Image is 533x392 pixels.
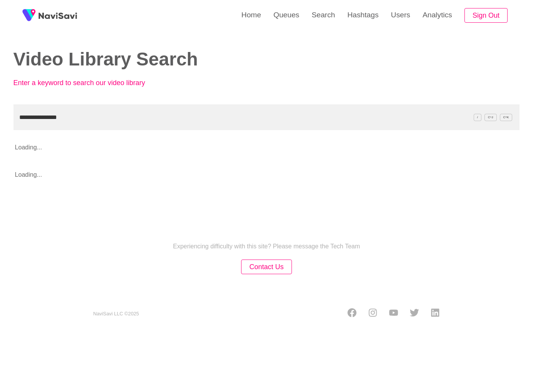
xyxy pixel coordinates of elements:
[464,8,508,23] button: Sign Out
[484,114,497,121] span: C^J
[39,12,77,19] img: fireSpot
[474,114,481,121] span: /
[389,308,398,320] a: Youtube
[173,243,360,250] p: Experiencing difficulty with this site? Please message the Tech Team
[241,264,292,270] a: Contact Us
[13,79,183,87] p: Enter a keyword to search our video library
[368,308,377,320] a: Instagram
[347,308,357,320] a: Facebook
[13,165,469,184] p: Loading...
[241,260,292,275] button: Contact Us
[431,308,440,320] a: LinkedIn
[19,6,39,25] img: fireSpot
[13,49,255,70] h2: Video Library Search
[500,114,513,121] span: C^K
[93,311,139,317] small: NaviSavi LLC © 2025
[410,308,419,320] a: Twitter
[13,138,469,157] p: Loading...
